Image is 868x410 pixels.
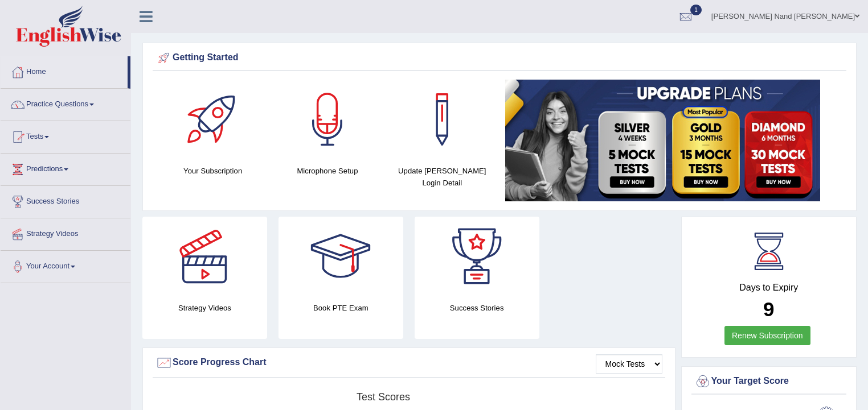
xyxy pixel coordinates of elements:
[155,49,844,67] div: Getting Started
[1,56,128,85] a: Home
[155,354,662,371] div: Score Progress Chart
[415,302,539,314] h4: Success Stories
[1,121,130,150] a: Tests
[357,391,410,403] tspan: Test scores
[279,302,403,314] h4: Book PTE Exam
[1,154,130,182] a: Predictions
[1,218,130,247] a: Strategy Videos
[724,326,810,345] a: Renew Subscription
[690,5,702,15] span: 1
[1,186,130,214] a: Success Stories
[276,165,379,177] h4: Microphone Setup
[694,373,844,390] div: Your Target Score
[694,283,844,293] h4: Days to Expiry
[505,80,820,201] img: small5.jpg
[1,251,130,279] a: Your Account
[161,165,264,177] h4: Your Subscription
[142,302,267,314] h4: Strategy Videos
[1,89,130,117] a: Practice Questions
[763,298,774,320] b: 9
[391,165,494,189] h4: Update [PERSON_NAME] Login Detail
